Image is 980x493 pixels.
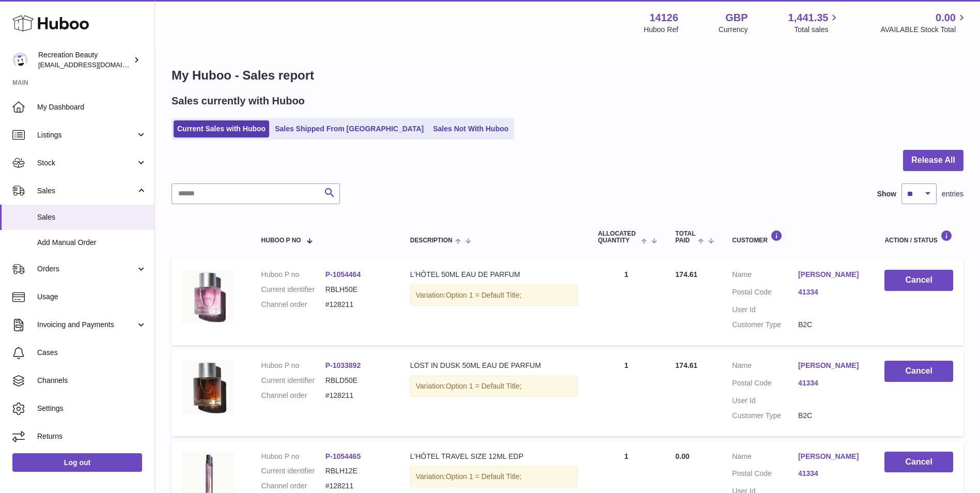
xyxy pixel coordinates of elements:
[788,11,829,25] span: 1,441.35
[325,361,361,369] a: P-1033892
[732,230,864,244] div: Customer
[675,361,697,369] span: 174.61
[884,270,953,291] button: Cancel
[12,52,28,68] img: customercare@recreationbeauty.com
[325,300,390,310] dd: #128211
[261,300,325,310] dt: Channel order
[172,67,963,84] h1: My Huboo - Sales report
[261,285,325,295] dt: Current identifier
[410,270,578,280] div: L'HÔTEL 50ML EAU DE PARFUM
[588,350,665,436] td: 1
[429,120,512,137] a: Sales Not With Huboo
[12,453,142,472] a: Log out
[719,25,748,35] div: Currency
[182,361,234,414] img: LostInDusk50ml.jpg
[38,60,152,69] span: [EMAIL_ADDRESS][DOMAIN_NAME]
[261,237,301,244] span: Huboo P no
[37,348,147,358] span: Cases
[880,11,968,35] a: 0.00 AVAILABLE Stock Total
[271,120,427,137] a: Sales Shipped From [GEOGRAPHIC_DATA]
[732,287,798,300] dt: Postal Code
[732,378,798,391] dt: Postal Code
[884,452,953,473] button: Cancel
[325,391,390,400] dd: #128211
[798,270,864,280] a: [PERSON_NAME]
[880,25,968,35] span: AVAILABLE Stock Total
[732,469,798,481] dt: Postal Code
[37,292,147,302] span: Usage
[732,361,798,373] dt: Name
[446,472,522,481] span: Option 1 = Default Title;
[410,376,578,397] div: Variation:
[675,230,695,244] span: Total paid
[675,452,689,460] span: 0.00
[732,411,798,421] dt: Customer Type
[261,391,325,400] dt: Channel order
[325,270,361,279] a: P-1054464
[732,396,798,406] dt: User Id
[732,270,798,282] dt: Name
[37,376,147,386] span: Channels
[37,212,147,222] span: Sales
[325,466,390,476] dd: RBLH12E
[325,376,390,386] dd: RBLD50E
[37,404,147,413] span: Settings
[182,270,234,323] img: L_Hotel50mlEDP_fb8cbf51-0a96-4018-bf74-25b031e99fa4.jpg
[877,189,896,199] label: Show
[37,102,147,112] span: My Dashboard
[884,361,953,382] button: Cancel
[325,452,361,460] a: P-1054465
[798,320,864,330] dd: B2C
[37,130,136,140] span: Listings
[325,481,390,491] dd: #128211
[38,50,131,70] div: Recreation Beauty
[410,237,453,244] span: Description
[732,452,798,464] dt: Name
[261,270,325,280] dt: Huboo P no
[410,361,578,371] div: LOST IN DUSK 50ML EAU DE PARFUM
[325,285,390,295] dd: RBLH50E
[588,259,665,345] td: 1
[37,158,136,168] span: Stock
[261,376,325,386] dt: Current identifier
[598,230,639,244] span: ALLOCATED Quantity
[261,361,325,371] dt: Huboo P no
[732,305,798,315] dt: User Id
[798,411,864,421] dd: B2C
[644,25,678,35] div: Huboo Ref
[37,432,147,441] span: Returns
[410,285,578,306] div: Variation:
[798,287,864,297] a: 41334
[37,186,136,196] span: Sales
[172,94,305,108] h2: Sales currently with Huboo
[798,469,864,479] a: 41334
[936,11,956,25] span: 0.00
[261,466,325,476] dt: Current identifier
[37,320,136,330] span: Invoicing and Payments
[446,291,522,299] span: Option 1 = Default Title;
[884,230,953,244] div: Action / Status
[261,452,325,461] dt: Huboo P no
[798,378,864,388] a: 41334
[942,189,963,199] span: entries
[798,452,864,461] a: [PERSON_NAME]
[675,270,697,279] span: 174.61
[410,452,578,461] div: L'HÔTEL TRAVEL SIZE 12ML EDP
[261,481,325,491] dt: Channel order
[732,320,798,330] dt: Customer Type
[37,238,147,248] span: Add Manual Order
[903,150,963,171] button: Release All
[446,382,522,390] span: Option 1 = Default Title;
[725,11,748,25] strong: GBP
[410,466,578,487] div: Variation:
[174,120,269,137] a: Current Sales with Huboo
[798,361,864,371] a: [PERSON_NAME]
[788,11,841,35] a: 1,441.35 Total sales
[649,11,678,25] strong: 14126
[37,264,136,274] span: Orders
[794,25,840,35] span: Total sales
